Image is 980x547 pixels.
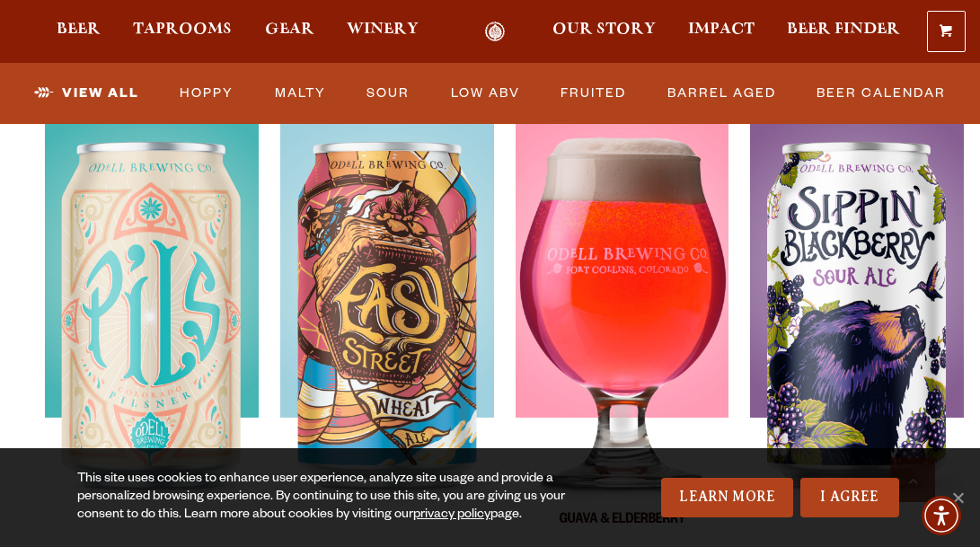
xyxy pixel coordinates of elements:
[172,73,241,114] a: Hoppy
[413,508,490,523] a: privacy policy
[553,73,633,114] a: Fruited
[661,478,793,517] a: Learn More
[775,22,912,42] a: Beer Finder
[444,73,527,114] a: Low ABV
[688,22,755,37] span: Impact
[660,73,783,114] a: Barrel Aged
[359,73,417,114] a: Sour
[541,22,667,42] a: Our Story
[335,22,430,42] a: Winery
[809,73,953,114] a: Beer Calendar
[133,22,232,37] span: Taprooms
[800,478,899,517] a: I Agree
[347,22,419,37] span: Winery
[121,22,243,42] a: Taprooms
[77,471,612,525] div: This site uses cookies to enhance user experience, analyze site usage and provide a personalized ...
[45,22,112,42] a: Beer
[676,22,766,42] a: Impact
[461,22,528,42] a: Odell Home
[268,73,333,114] a: Malty
[552,22,656,37] span: Our Story
[922,496,961,535] div: Accessibility Menu
[265,22,314,37] span: Gear
[27,73,146,114] a: View All
[57,22,101,37] span: Beer
[253,22,326,42] a: Gear
[787,22,900,37] span: Beer Finder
